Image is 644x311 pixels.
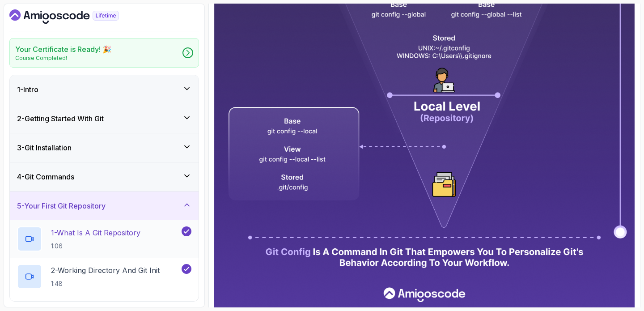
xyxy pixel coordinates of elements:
[51,227,140,238] p: 1 - What Is A Git Repository
[10,192,199,220] button: 5-Your First Git Repository
[9,38,199,68] a: Your Certificate is Ready! 🎉Course Completed!
[17,264,191,289] button: 2-Working Directory And Git Init1:48
[51,265,160,276] p: 2 - Working Directory And Git Init
[17,84,38,95] h3: 1 - Intro
[51,279,160,288] p: 1:48
[10,104,199,133] button: 2-Getting Started With Git
[17,171,74,182] h3: 4 - Git Commands
[17,200,106,211] h3: 5 - Your First Git Repository
[17,142,72,153] h3: 3 - Git Installation
[51,242,140,251] p: 1:06
[9,9,140,24] a: Dashboard
[17,226,191,251] button: 1-What Is A Git Repository1:06
[10,75,199,104] button: 1-Intro
[15,44,111,55] h2: Your Certificate is Ready! 🎉
[10,162,199,191] button: 4-Git Commands
[17,113,104,124] h3: 2 - Getting Started With Git
[10,133,199,162] button: 3-Git Installation
[15,55,111,62] p: Course Completed!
